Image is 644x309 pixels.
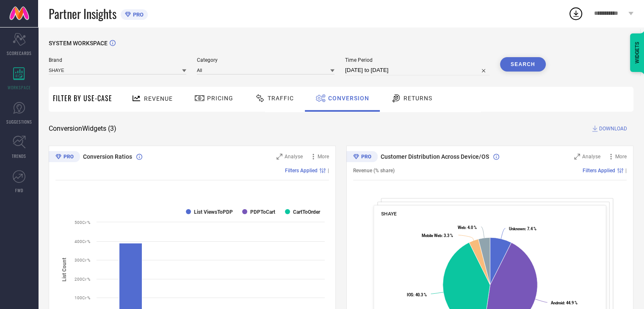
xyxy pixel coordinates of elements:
[12,153,26,159] span: TRENDS
[61,257,67,281] tspan: List Count
[381,211,397,217] span: SHAYE
[8,84,31,91] span: WORKSPACE
[458,225,477,230] text: : 4.0 %
[615,154,627,160] span: More
[83,153,132,160] span: Conversion Ratios
[328,95,369,102] span: Conversion
[75,277,90,281] text: 200Cr %
[625,168,627,174] span: |
[49,124,116,133] span: Conversion Widgets ( 3 )
[583,168,615,174] span: Filters Applied
[345,57,489,63] span: Time Period
[131,11,144,18] span: PRO
[346,151,378,164] div: Premium
[509,226,536,231] text: : 7.4 %
[197,57,334,63] span: Category
[285,168,318,174] span: Filters Applied
[551,301,564,305] tspan: Android
[49,40,108,47] span: SYSTEM WORKSPACE
[353,168,395,174] span: Revenue (% share)
[144,95,173,102] span: Revenue
[458,225,465,230] tspan: Web
[75,239,90,244] text: 400Cr %
[404,95,432,102] span: Returns
[422,233,453,238] text: : 3.3 %
[75,220,90,225] text: 500Cr %
[381,153,489,160] span: Customer Distribution Across Device/OS
[318,154,329,160] span: More
[328,168,329,174] span: |
[345,65,489,75] input: Select time period
[7,50,32,56] span: SCORECARDS
[582,154,600,160] span: Analyse
[422,233,442,238] tspan: Mobile Web
[276,154,282,160] svg: Zoom
[407,292,413,297] tspan: IOS
[49,151,80,164] div: Premium
[194,209,233,215] text: List ViewsToPDP
[407,292,427,297] text: : 40.3 %
[250,209,275,215] text: PDPToCart
[75,295,90,300] text: 100Cr %
[551,301,578,305] text: : 44.9 %
[293,209,321,215] text: CartToOrder
[49,57,186,63] span: Brand
[207,95,233,102] span: Pricing
[599,124,627,133] span: DOWNLOAD
[75,258,90,262] text: 300Cr %
[285,154,303,160] span: Analyse
[509,226,525,231] tspan: Unknown
[568,6,583,21] div: Open download list
[6,119,32,125] span: SUGGESTIONS
[268,95,294,102] span: Traffic
[49,5,116,22] span: Partner Insights
[500,57,546,72] button: Search
[53,93,112,103] span: Filter By Use-Case
[574,154,580,160] svg: Zoom
[15,187,23,193] span: FWD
